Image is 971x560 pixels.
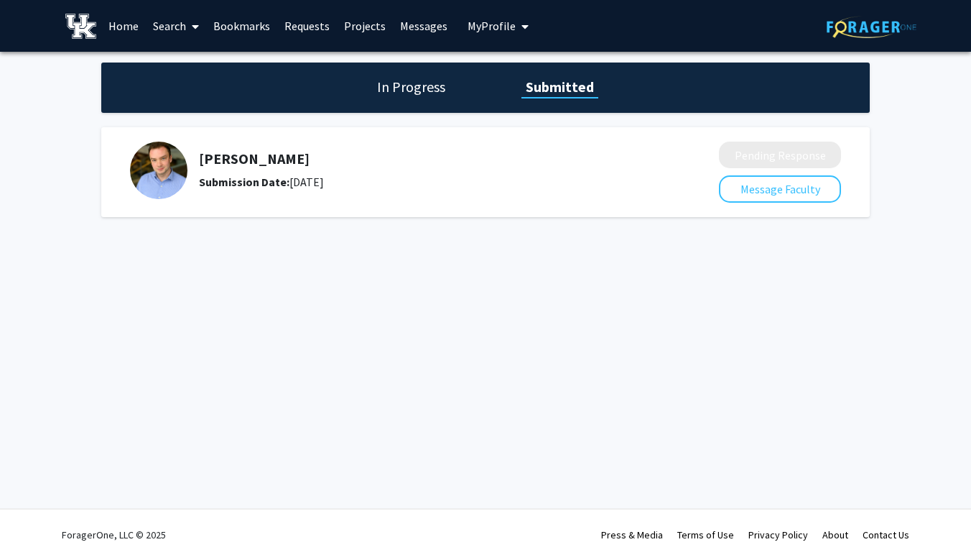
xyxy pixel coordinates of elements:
a: Contact Us [863,528,909,541]
a: Privacy Policy [748,528,808,541]
div: ForagerOne, LLC © 2025 [62,510,166,560]
a: Bookmarks [206,1,277,51]
a: About [822,528,848,541]
a: Projects [337,1,393,51]
h1: In Progress [373,77,450,97]
a: Messages [393,1,455,51]
span: My Profile [468,19,516,33]
a: Search [146,1,206,51]
img: ForagerOne Logo [827,16,916,38]
a: Requests [277,1,337,51]
div: [DATE] [199,173,643,191]
a: Message Faculty [719,182,841,196]
h1: Submitted [521,77,598,97]
h5: [PERSON_NAME] [199,150,643,167]
img: Profile Picture [130,142,187,199]
button: Message Faculty [719,175,841,203]
b: Submission Date: [199,175,289,189]
button: Pending Response [719,142,841,168]
img: University of Kentucky Logo [65,14,96,39]
a: Home [101,1,146,51]
a: Press & Media [601,528,663,541]
a: Terms of Use [677,528,734,541]
iframe: Chat [11,495,61,549]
